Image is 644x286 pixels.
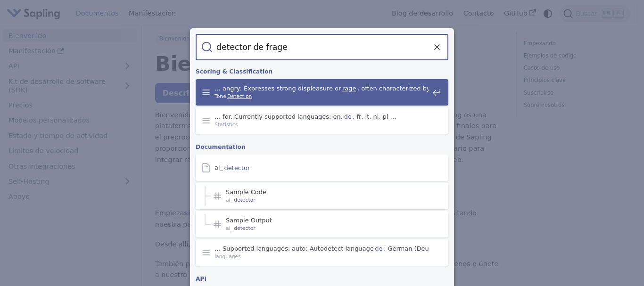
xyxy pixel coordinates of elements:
mark: detector [223,163,251,172]
a: ai_detector [196,155,448,181]
a: … angry: Expresses strong displeasure orrage, often characterized by sharp …ToneDetection [196,79,448,106]
mark: de [343,112,353,121]
a: Sample Code​ai_detector [196,183,448,209]
span: ai_ [215,163,429,172]
mark: de [374,244,384,253]
a: … for. Currently supported languages: en,de, fr, it, nl, pl …Statistics [196,107,448,134]
input: Buscar documentos [213,34,431,60]
mark: Detection [226,92,253,100]
span: ai_ [226,196,429,204]
span: Tone [215,92,429,100]
a: … Supported languages: auto: Autodetect languagede: German (Deutsch) el: Greek …languages [196,239,448,266]
div: Documentation [194,136,450,155]
span: … angry: Expresses strong displeasure or , often characterized by sharp … [215,84,429,92]
mark: detector [233,224,256,232]
span: … for. Currently supported languages: en, , fr, it, nl, pl … [215,113,429,121]
span: ai_ [226,224,429,232]
mark: rage [341,83,357,93]
span: Sample Code​ [226,188,429,196]
span: Statistics [215,121,429,129]
span: … Supported languages: auto: Autodetect language : German (Deutsch) el: Greek … [215,245,429,253]
mark: detector [233,196,256,204]
a: Sample Output​ai_detector [196,211,448,237]
span: languages [215,253,429,261]
span: Sample Output​ [226,216,429,224]
div: Scoring & Classification [194,60,450,79]
button: Borrar la consulta [431,41,443,53]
